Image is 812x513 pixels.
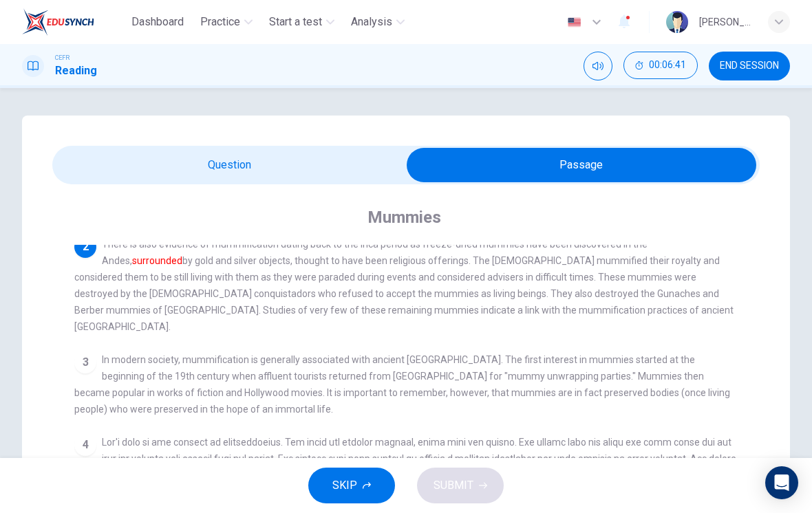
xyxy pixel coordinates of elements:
div: 2 [74,236,96,258]
span: Start a test [269,14,322,30]
span: SKIP [332,476,357,495]
img: en [566,17,583,28]
div: [PERSON_NAME] [PERSON_NAME] [PERSON_NAME] [699,14,751,30]
span: In modern society, mummification is generally associated with ancient [GEOGRAPHIC_DATA]. The firs... [74,354,730,415]
div: Open Intercom Messenger [765,466,798,499]
span: Dashboard [131,14,184,30]
span: CEFR [55,53,70,63]
font: surrounded [132,255,182,266]
h4: Mummies [367,206,441,228]
div: 4 [74,434,96,456]
button: Practice [195,10,258,34]
button: Start a test [264,10,340,34]
span: 00:06:41 [649,60,686,71]
button: 00:06:41 [623,52,698,79]
img: EduSynch logo [22,8,94,36]
span: END SESSION [720,61,779,72]
span: Practice [200,14,240,30]
img: Profile picture [666,11,688,33]
h1: Reading [55,63,97,79]
a: EduSynch logo [22,8,126,36]
div: 3 [74,351,96,373]
div: Mute [584,52,612,80]
button: SKIP [308,468,395,503]
button: Dashboard [126,10,189,34]
span: Analysis [351,14,392,30]
div: Hide [623,52,698,80]
button: Analysis [345,10,410,34]
button: END SESSION [709,52,790,80]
